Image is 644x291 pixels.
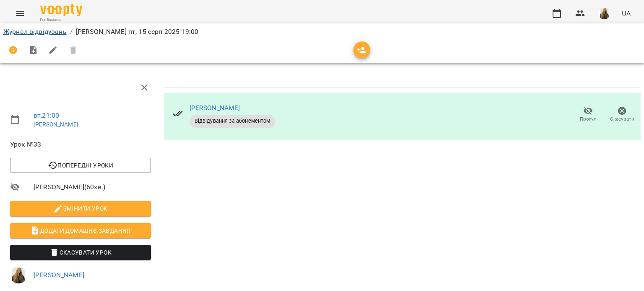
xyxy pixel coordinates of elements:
img: Voopty Logo [40,4,82,16]
span: For Business [40,17,82,23]
a: вт , 21:00 [34,111,59,119]
span: [PERSON_NAME] ( 60 хв. ) [34,182,151,192]
p: [PERSON_NAME] пт, 15 серп 2025 19:00 [76,27,198,37]
a: [PERSON_NAME] [190,104,240,112]
button: Змінити урок [10,201,151,216]
nav: breadcrumb [3,27,641,37]
img: e6d74434a37294e684abaaa8ba944af6.png [598,8,610,19]
a: Журнал відвідувань [3,28,67,36]
button: Попередні уроки [10,158,151,173]
button: Прогул [571,103,605,126]
button: Скасувати [605,103,639,126]
button: Menu [10,3,30,23]
span: Попередні уроки [17,160,144,170]
button: Додати домашнє завдання [10,223,151,238]
span: Скасувати Урок [17,247,144,258]
button: UA [618,5,634,21]
a: [PERSON_NAME] [34,121,78,128]
a: [PERSON_NAME] [34,271,84,279]
li: / [70,27,73,37]
span: Відвідування за абонементом [190,117,275,125]
img: e6d74434a37294e684abaaa8ba944af6.png [10,267,27,283]
span: Додати домашнє завдання [17,226,144,236]
span: Змінити урок [17,203,144,214]
span: Скасувати [610,116,634,123]
span: UA [622,9,631,18]
span: Прогул [580,116,597,123]
button: Скасувати Урок [10,245,151,260]
span: Урок №33 [10,139,151,149]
